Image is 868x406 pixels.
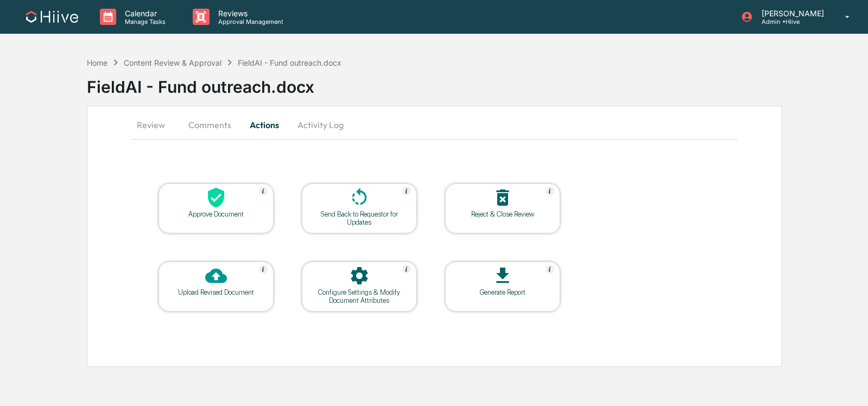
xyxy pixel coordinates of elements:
img: Help [402,187,411,195]
img: Help [259,265,268,274]
div: Home [87,58,107,67]
div: Generate Report [454,288,552,296]
div: Reject & Close Review [454,210,552,218]
div: Content Review & Approval [124,58,221,67]
button: Review [131,112,180,138]
img: Help [546,265,554,274]
button: Activity Log [289,112,352,138]
div: Send Back to Requestor for Updates [311,210,408,226]
button: Comments [180,112,240,138]
img: Help [402,265,411,274]
p: Manage Tasks [116,18,171,26]
div: Upload Revised Document [167,288,265,296]
p: [PERSON_NAME] [753,9,829,18]
div: secondary tabs example [131,112,738,138]
button: Actions [240,112,289,138]
p: Admin • Hiive [753,18,829,26]
img: Help [259,187,268,195]
img: Help [546,187,554,195]
p: Reviews [210,9,289,18]
div: Approve Document [167,210,265,218]
div: FieldAI - Fund outreach.docx [87,68,868,97]
div: FieldAI - Fund outreach.docx [238,58,341,67]
iframe: Open customer support [833,370,863,399]
p: Approval Management [210,18,289,26]
p: Calendar [116,9,171,18]
div: Configure Settings & Modify Document Attributes [311,288,408,304]
img: logo [26,11,78,23]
